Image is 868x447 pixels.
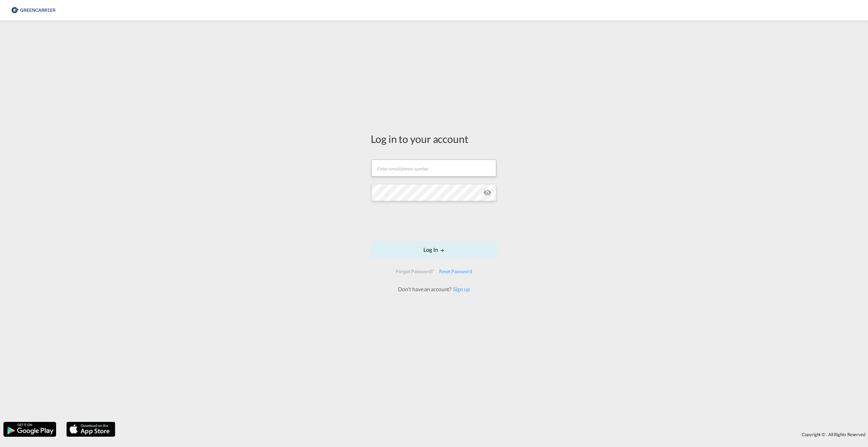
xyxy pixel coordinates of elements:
[451,286,470,292] a: Sign up
[382,208,486,234] iframe: reCAPTCHA
[436,265,475,278] div: Reset Password
[3,421,57,437] img: google.png
[483,188,491,197] md-icon: icon-eye-off
[10,3,56,18] img: 176147708aff11ef8735f72d97dca5a8.png
[390,285,477,293] div: Don't have an account?
[371,160,496,177] input: Enter email/phone number
[66,421,116,437] img: apple.png
[371,241,497,258] button: LOGIN
[371,132,497,146] div: Log in to your account
[119,429,868,440] div: Copyright © . All Rights Reserved
[393,265,436,278] div: Forgot Password?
